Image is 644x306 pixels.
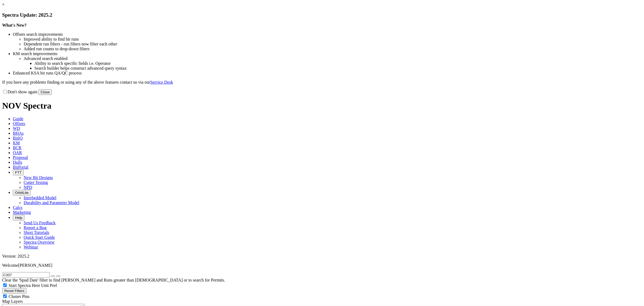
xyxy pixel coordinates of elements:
[24,175,53,180] a: New Bit Designs
[2,254,642,259] div: Version: 2025.2
[13,150,22,155] span: OAR
[13,126,20,131] span: WD
[13,131,24,136] span: BHAs
[34,61,642,66] li: Ability to search specific fields i.e. Operator
[13,51,642,56] li: KM search improvements
[13,116,23,121] span: Guide
[15,191,28,195] span: OrbitLite
[2,90,37,94] label: Don't show again
[2,278,225,282] span: Clear the 'Spud Date' filter to find [PERSON_NAME] and Runs greater than [DEMOGRAPHIC_DATA] or to...
[24,185,32,190] a: NPD
[24,225,46,230] a: Report a Bug
[24,220,56,225] a: Send Us Feedback
[9,283,40,288] span: Start Spectra Here
[24,195,56,200] a: Interbedded Model
[13,145,21,150] span: BCR
[24,42,642,47] li: Dependent run filters - run filters now filter each other
[13,136,23,140] span: BitIQ
[13,121,25,126] span: Offsets
[13,71,642,76] li: Enhanced KSA bit runs QA/QC process
[24,235,55,240] a: Quick Start Guide
[2,299,23,304] span: Map Layers
[24,180,48,185] a: Cutter Testing
[24,37,642,42] li: Improved ability to find bit runs
[13,155,28,160] span: Proposal
[18,263,52,268] span: [PERSON_NAME]
[150,80,173,84] a: Service Desk
[2,263,642,268] p: Welcome
[38,89,52,95] button: Close
[2,12,642,18] h3: Spectra Update: 2025.2
[13,141,20,145] span: KM
[2,80,642,85] p: If you have any problems finding or using any of the above features contact us via our
[2,272,50,278] input: Search
[2,2,5,7] a: ×
[24,240,54,244] a: Spectra Overview
[24,47,642,51] li: Added run counts to drop-down filters
[13,210,31,215] span: Marketing
[41,283,57,288] span: Unit Pref
[15,216,22,220] span: Help
[24,245,38,249] a: Webinar
[13,205,23,210] span: Calcs
[24,230,49,235] a: Short Tutorials
[24,200,79,205] a: Durability and Parameter Model
[9,294,30,299] span: Cluster Pins
[24,56,642,61] li: Advanced search enabled
[15,170,21,175] span: FTT
[34,66,642,71] li: Search builder helps construct advanced query syntax
[13,32,642,37] li: Offsets search improvements
[2,288,27,294] button: Reset Filters
[13,160,22,165] span: Dulls
[2,101,642,111] h1: NOV Spectra
[3,90,7,93] input: Don't show again
[2,23,27,27] strong: What's New?
[13,165,28,169] span: BitPortal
